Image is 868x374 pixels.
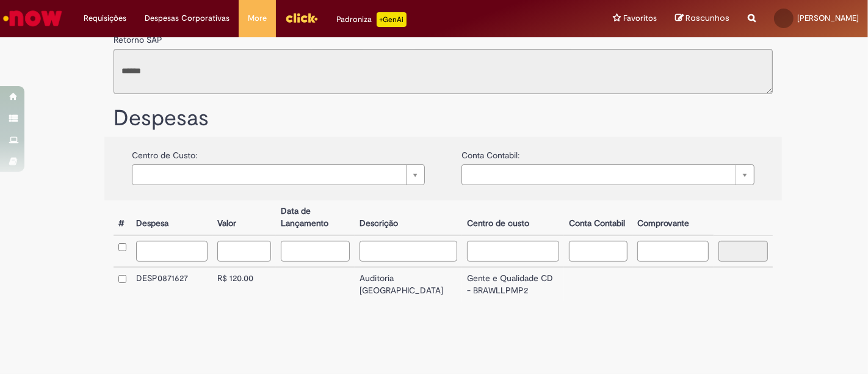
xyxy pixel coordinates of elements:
label: Centro de Custo: [132,143,197,161]
h1: Despesas [114,106,773,131]
a: Rascunhos [675,13,729,24]
th: Valor [212,200,277,235]
th: Centro de custo [462,200,564,235]
img: ServiceNow [1,6,64,31]
span: More [248,12,267,24]
span: Requisições [84,12,126,24]
div: Padroniza [336,12,407,27]
th: Data de Lançamento [276,200,355,235]
td: Gente e Qualidade CD - BRAWLLPMP2 [462,267,564,302]
span: Rascunhos [685,12,729,24]
span: Despesas Corporativas [145,12,230,24]
span: [PERSON_NAME] [797,13,859,23]
p: +GenAi [377,12,407,27]
a: Limpar campo {0} [132,164,425,185]
th: Despesa [131,200,212,235]
th: Conta Contabil [564,200,632,235]
label: Conta Contabil: [461,143,519,161]
td: R$ 120.00 [212,267,277,302]
img: click_logo_yellow_360x200.png [285,9,318,27]
th: # [114,200,131,235]
td: Auditoria [GEOGRAPHIC_DATA] [355,267,463,302]
span: Favoritos [623,12,657,24]
a: Limpar campo {0} [461,164,754,185]
td: DESP0871627 [131,267,212,302]
th: Descrição [355,200,463,235]
th: Comprovante [632,200,714,235]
